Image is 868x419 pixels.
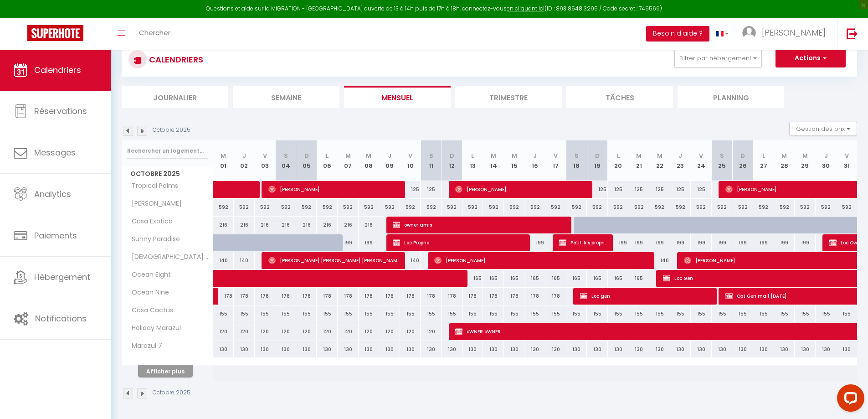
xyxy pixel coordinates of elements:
th: 18 [566,140,587,181]
div: 120 [255,323,276,340]
div: 130 [462,341,483,358]
div: 199 [691,234,712,251]
div: 592 [649,199,670,216]
div: 130 [317,341,338,358]
div: 592 [566,199,587,216]
div: 155 [628,305,649,322]
div: 178 [317,288,338,305]
th: 27 [753,140,774,181]
abbr: V [554,151,558,160]
abbr: L [326,151,329,160]
div: 130 [587,341,608,358]
div: 178 [275,288,296,305]
div: 592 [816,199,837,216]
abbr: M [491,151,496,160]
div: 120 [359,323,380,340]
th: 28 [774,140,795,181]
abbr: J [388,151,391,160]
div: 155 [379,305,400,322]
iframe: LiveChat chat widget [830,381,868,419]
div: 155 [462,305,483,322]
abbr: L [762,151,765,160]
li: Mensuel [344,86,451,108]
div: 592 [338,199,359,216]
div: 592 [774,199,795,216]
div: 130 [649,341,670,358]
th: 23 [670,140,691,181]
th: 25 [712,140,733,181]
div: 130 [400,341,421,358]
div: 140 [234,252,255,269]
div: 592 [608,199,629,216]
div: 199 [338,234,359,251]
div: 155 [483,305,504,322]
div: 592 [255,199,276,216]
th: 30 [816,140,837,181]
th: 13 [462,140,483,181]
abbr: D [450,151,454,160]
div: 155 [649,305,670,322]
div: 130 [566,341,587,358]
button: Afficher plus [138,365,193,378]
div: 592 [442,199,462,216]
div: 120 [234,323,255,340]
span: Calendriers [34,64,81,76]
div: 155 [296,305,317,322]
div: 130 [504,341,525,358]
abbr: M [657,151,663,160]
span: owner amis [393,216,567,233]
div: 199 [608,234,629,251]
div: 178 [296,288,317,305]
span: Ocean Nine [123,288,171,298]
span: Casa Cactus [123,305,175,316]
div: 125 [587,181,608,198]
div: 155 [359,305,380,322]
abbr: V [699,151,703,160]
th: 04 [275,140,296,181]
div: 120 [317,323,338,340]
div: 592 [628,199,649,216]
div: 130 [691,341,712,358]
abbr: M [636,151,642,160]
th: 14 [483,140,504,181]
abbr: J [242,151,246,160]
th: 02 [234,140,255,181]
p: Octobre 2025 [153,126,190,134]
img: ... [742,26,756,40]
span: Loc Proprio [393,234,525,251]
abbr: M [366,151,371,160]
div: 216 [234,217,255,233]
span: Ocean Eight [123,270,173,280]
abbr: J [678,151,682,160]
span: Sunny Paradise [123,234,182,244]
div: 592 [524,199,545,216]
th: 19 [587,140,608,181]
th: 05 [296,140,317,181]
th: 01 [213,140,234,181]
div: 140 [213,252,234,269]
span: Analytics [34,188,71,200]
div: 178 [338,288,359,305]
div: 216 [255,217,276,233]
div: 592 [213,199,234,216]
div: 592 [545,199,566,216]
div: 130 [442,341,462,358]
th: 24 [691,140,712,181]
a: Chercher [132,18,177,50]
span: Casa Exotica [123,217,175,227]
div: 592 [379,199,400,216]
div: 199 [732,234,753,251]
div: 592 [504,199,525,216]
th: 16 [524,140,545,181]
div: 178 [400,288,421,305]
div: 130 [816,341,837,358]
div: 199 [753,234,774,251]
div: 125 [608,181,629,198]
div: 130 [774,341,795,358]
div: 125 [649,181,670,198]
div: 155 [213,305,234,322]
div: 120 [275,323,296,340]
li: Semaine [233,86,339,108]
div: 592 [712,199,733,216]
abbr: M [781,151,787,160]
